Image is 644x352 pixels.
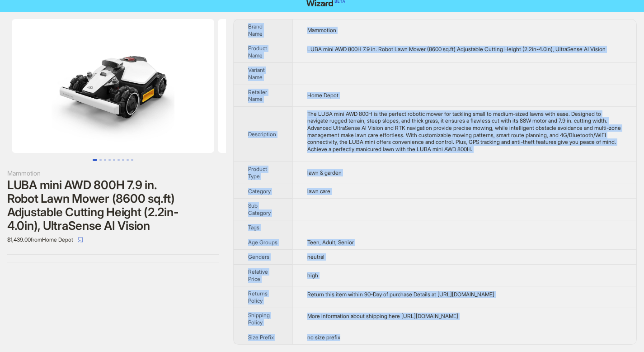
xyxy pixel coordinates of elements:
[7,178,219,233] div: LUBA mini AWD 800H 7.9 in. Robot Lawn Mower (8600 sq.ft) Adjustable Cutting Height (2.2in-4.0in),...
[248,188,271,195] span: Category
[307,272,318,279] span: high
[307,110,622,153] div: The LUBA mini AWD 800H is the perfect robotic mower for tackling small to medium-sized lawns with...
[248,131,276,138] span: Description
[307,27,336,33] span: Mammotion
[218,19,420,153] img: LUBA mini AWD 800H 7.9 in. Robot Lawn Mower (8600 sq.ft) Adjustable Cutting Height (2.2in-4.0in),...
[248,202,271,216] span: Sub Category
[248,239,277,246] span: Age Groups
[248,312,270,326] span: Shipping Policy
[118,159,120,161] button: Go to slide 6
[248,166,267,180] span: Product Type
[307,188,330,195] span: lawn care
[307,253,324,260] span: neutral
[99,159,102,161] button: Go to slide 2
[12,19,214,153] img: LUBA mini AWD 800H 7.9 in. Robot Lawn Mower (8600 sq.ft) Adjustable Cutting Height (2.2in-4.0in),...
[248,253,269,260] span: Genders
[104,159,106,161] button: Go to slide 3
[307,313,622,320] div: More information about shipping here https://www.homedepot.com/c/About_Your_Online_Order
[307,169,342,176] span: lawn & garden
[7,168,219,178] div: Mammotion
[307,239,354,246] span: Teen, Adult, Senior
[248,89,267,103] span: Retailer Name
[307,46,622,53] div: LUBA mini AWD 800H 7.9 in. Robot Lawn Mower (8600 sq.ft) Adjustable Cutting Height (2.2in-4.0in),...
[307,92,338,99] span: Home Depot
[248,334,274,341] span: Size Prefix
[122,159,124,161] button: Go to slide 7
[307,334,340,341] span: no size prefix
[93,159,97,161] button: Go to slide 1
[108,159,111,161] button: Go to slide 4
[248,67,265,81] span: Variant Name
[248,224,259,231] span: Tags
[248,23,263,37] span: Brand Name
[248,45,267,59] span: Product Name
[307,291,622,298] div: Return this item within 90-Day of purchase Details at https://www.homedepot.com/c/Return_Policy
[248,290,268,304] span: Returns Policy
[127,159,129,161] button: Go to slide 8
[248,268,268,282] span: Relative Price
[7,233,219,247] div: $1,439.00 from Home Depot
[113,159,115,161] button: Go to slide 5
[131,159,133,161] button: Go to slide 9
[78,237,83,243] span: select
